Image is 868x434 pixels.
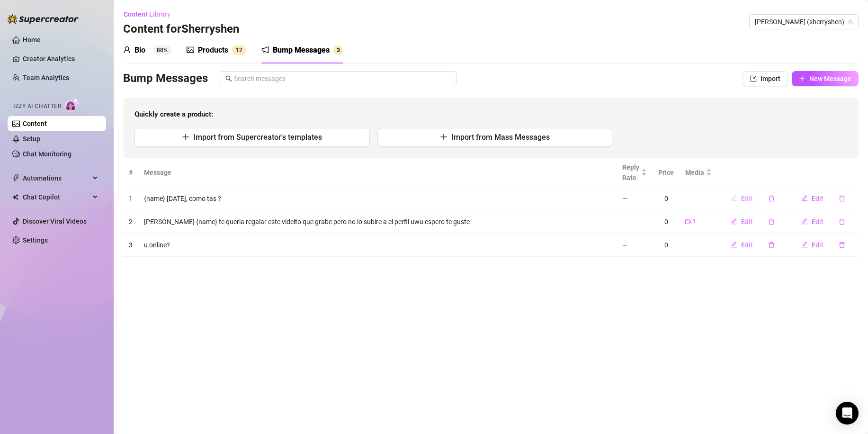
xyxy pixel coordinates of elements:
[123,71,208,86] h3: Bump Messages
[239,47,242,54] span: 2
[831,214,853,229] button: delete
[23,236,48,244] a: Settings
[839,242,845,248] span: delete
[134,110,213,118] strong: Quickly create a product:
[134,128,370,147] button: Import from Supercreator's templates
[622,162,639,183] span: Reply Rate
[848,19,853,25] span: team
[839,218,845,225] span: delete
[138,158,617,187] th: Message
[801,195,808,201] span: edit
[741,195,753,202] span: Edit
[187,46,194,54] span: picture
[741,241,753,249] span: Edit
[731,241,737,248] span: edit
[123,234,138,257] td: 3
[658,193,674,204] div: 0
[731,195,737,201] span: edit
[182,133,189,141] span: plus
[809,75,851,82] span: New Message
[750,75,757,82] span: import
[801,218,808,225] span: edit
[658,217,674,227] div: 0
[23,51,98,66] a: Creator Analytics
[123,7,178,22] button: Content Library
[440,133,447,141] span: plus
[138,210,617,234] td: [PERSON_NAME] {name} te queria regalar este videito que grabe pero no lo subire a el perfil uwu e...
[232,45,246,55] sup: 12
[801,241,808,248] span: edit
[123,22,239,37] h3: Content for Sherryshen
[761,237,782,253] button: delete
[831,191,853,206] button: delete
[812,218,823,226] span: Edit
[794,214,831,229] button: Edit
[261,46,269,54] span: notification
[794,191,831,206] button: Edit
[812,195,823,202] span: Edit
[23,171,90,186] span: Automations
[741,218,753,226] span: Edit
[680,158,717,187] th: Media
[273,45,330,56] div: Bump Messages
[13,102,61,111] span: Izzy AI Chatter
[799,75,805,82] span: plus
[653,158,680,187] th: Price
[617,158,653,187] th: Reply Rate
[839,195,845,202] span: delete
[768,195,775,202] span: delete
[761,214,782,229] button: delete
[225,75,232,82] span: search
[685,167,704,178] span: Media
[743,71,788,86] button: Import
[731,218,737,225] span: edit
[123,158,138,187] th: #
[617,234,653,257] td: —
[23,135,40,143] a: Setup
[836,402,859,425] div: Open Intercom Messenger
[812,241,823,249] span: Edit
[377,128,613,147] button: Import from Mass Messages
[723,191,761,206] button: Edit
[768,242,775,248] span: delete
[123,46,131,54] span: user
[193,133,322,142] span: Import from Supercreator's templates
[755,15,853,29] span: Sherryshen (sherryshen)
[12,194,18,200] img: Chat Copilot
[138,234,617,257] td: u online?
[693,217,696,226] span: 1
[123,210,138,234] td: 2
[333,45,343,55] sup: 3
[23,74,69,81] a: Team Analytics
[23,36,41,44] a: Home
[685,219,691,225] span: video-camera
[794,237,831,253] button: Edit
[792,71,859,86] button: New Message
[23,190,90,205] span: Chat Copilot
[153,45,171,55] sup: 88%
[198,45,228,56] div: Products
[234,73,451,84] input: Search messages
[23,217,87,225] a: Discover Viral Videos
[138,187,617,210] td: {name} [DATE], como tas ?
[617,210,653,234] td: —
[65,98,80,112] img: AI Chatter
[723,214,761,229] button: Edit
[831,237,853,253] button: delete
[134,45,145,56] div: Bio
[337,47,340,54] span: 3
[124,10,170,18] span: Content Library
[658,240,674,250] div: 0
[768,218,775,225] span: delete
[723,237,761,253] button: Edit
[12,174,20,182] span: thunderbolt
[123,187,138,210] td: 1
[23,150,72,158] a: Chat Monitoring
[236,47,239,54] span: 1
[761,75,780,82] span: Import
[761,191,782,206] button: delete
[617,187,653,210] td: —
[451,133,550,142] span: Import from Mass Messages
[8,14,79,24] img: logo-BBDzfeDw.svg
[23,120,47,127] a: Content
